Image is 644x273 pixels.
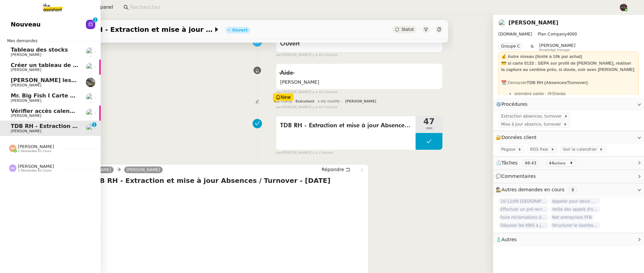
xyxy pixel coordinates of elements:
span: a été modifié : [318,99,342,103]
span: Vérifier accès calendrier PG [11,108,95,114]
span: par [276,52,281,58]
div: 🔐Données client [493,131,644,144]
input: Rechercher [130,3,612,12]
p: 1 [93,122,96,128]
strong: 💰 Autre niveau (limité à 10k par achat) [501,54,582,59]
span: il y a 42 minutes [309,105,337,110]
span: Procédures [501,101,528,107]
span: Statut [401,27,414,32]
span: Tableau des stocks [11,47,68,53]
nz-badge-sup: 1 [92,122,97,127]
span: il y a 42 minutes [309,52,337,58]
span: 2 demandes en cours [18,149,51,153]
span: ⚙️ [496,100,531,108]
span: par [276,150,281,156]
div: New [273,93,293,101]
img: users%2FAXgjBsdPtrYuxuZvIJjRexEdqnq2%2Favatar%2F1599931753966.jpeg [86,47,95,57]
div: Vous pouvez. [75,202,366,208]
span: 1 demandes en cours [18,169,51,173]
small: actions [554,161,566,165]
img: 2af2e8ed-4e7a-4339-b054-92d163d57814 [620,4,627,11]
span: Pegase [501,146,518,153]
span: Mise à jour absence, turnover [501,121,563,128]
span: [PERSON_NAME] [11,114,41,118]
span: Net entreprises FFB [550,214,594,221]
span: [PERSON_NAME] [11,68,41,72]
div: Ouvert [232,28,248,32]
span: [PERSON_NAME] [11,53,41,57]
span: Mr. Big Fish I Carte de remerciement pour [PERSON_NAME] [11,92,190,99]
small: [PERSON_NAME] [276,89,337,95]
span: par [276,105,281,110]
a: [PERSON_NAME] [508,19,558,26]
nz-tag: 48:43 [522,160,539,166]
div: ⏲️Tâches 48:43 44actions [493,156,644,169]
strong: TDB RH (Absences/Turnover) [527,80,588,85]
button: Répondre [319,166,353,173]
span: Veille des appels d'offre - septembre 2025 [550,206,600,213]
span: Créer un tableau de bord gestion marge PAF [11,62,146,68]
span: RDS Paie [530,146,550,153]
span: il y a 43 minutes [309,89,337,95]
span: [PERSON_NAME] [280,78,438,86]
span: il y a 2 heures [309,150,333,156]
div: 🧴Autres [493,233,644,246]
span: Autres [501,237,517,242]
span: Appeler pour devis mutuelle et prévoyance [550,198,600,205]
span: Données client [501,135,537,140]
span: Extraction absences, turnover [501,113,564,120]
span: [PERSON_NAME] [539,43,575,48]
div: Cordialement [75,228,366,234]
span: Déposer les KBIS à jour [498,222,549,229]
span: [PERSON_NAME] [18,144,54,149]
img: users%2FdHO1iM5N2ObAeWsI96eSgBoqS9g1%2Favatar%2Fdownload.png [86,124,95,133]
span: 44 [549,161,554,165]
div: 💬Commentaires [493,170,644,183]
span: & [531,43,534,52]
span: [PERSON_NAME] [18,164,54,169]
span: [PERSON_NAME] les tâches pour [PERSON_NAME] [11,77,161,83]
span: par [276,89,281,95]
div: 🕵️Autres demandes en cours 8 [493,183,644,196]
div: MErci [75,215,366,221]
h4: Re: TDB RH - Extraction et mise à jour Absences / Turnover - [DATE] [75,176,366,185]
span: Faire réclamations URSSAF pour Sodilandes [498,214,549,221]
span: 🔐 [496,134,539,141]
img: users%2FAXgjBsdPtrYuxuZvIJjRexEdqnq2%2Favatar%2F1599931753966.jpeg [86,63,95,72]
span: Nouveau [11,19,41,29]
span: Autres demandes en cours [501,187,565,192]
img: svg [9,145,16,152]
small: [PERSON_NAME] [276,105,337,110]
img: svg [9,164,16,172]
span: [DOMAIN_NAME] [498,32,532,37]
span: Commentaires [501,174,536,179]
span: [PERSON_NAME] [11,83,41,87]
small: [PERSON_NAME] [276,150,333,156]
a: [PERSON_NAME] [124,167,163,173]
nz-tag: 8 [569,187,577,193]
span: Structurer le dashboard Notion [550,222,600,229]
img: users%2Fjeuj7FhI7bYLyCU6UIN9LElSS4x1%2Favatar%2F1678820456145.jpeg [86,93,95,103]
span: 💬 [496,174,539,179]
img: 390d5429-d57e-4c9b-b625-ae6f09e29702 [86,78,95,87]
li: première partie : @Sheida [515,90,636,97]
span: ⏲️ [496,160,579,165]
div: 📆 Demande : [501,79,636,86]
span: Voir le calendrier [563,146,599,153]
span: [PERSON_NAME] [11,129,41,133]
strong: 💳 si carte 0133 : SEPA sur profil de [PERSON_NAME], réaliser la capture au centime près, si doute... [501,61,634,72]
span: 47 [416,118,442,126]
img: users%2FdHO1iM5N2ObAeWsI96eSgBoqS9g1%2Favatar%2Fdownload.png [498,19,506,26]
span: Répondre [322,166,344,173]
span: TDB RH - Extraction et mise à jour Absences / Turnover - [DATE] [280,121,412,131]
span: Tâches [501,160,518,165]
span: Plan Company [538,32,567,37]
span: Le champ [276,99,292,103]
span: Knowledge manager [539,48,570,52]
span: Mes demandes [3,38,42,44]
div: ⚙️Procédures [493,98,644,111]
small: [PERSON_NAME] [276,52,337,58]
span: min [416,126,442,131]
img: users%2FrLg9kJpOivdSURM9kMyTNR7xGo72%2Favatar%2Fb3a3d448-9218-437f-a4e5-c617cb932dda [86,109,95,118]
nz-badge-sup: 1 [93,17,98,22]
